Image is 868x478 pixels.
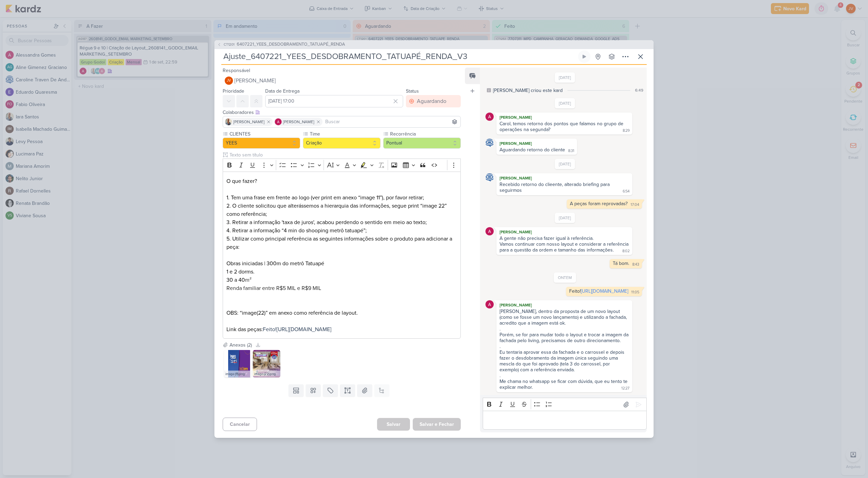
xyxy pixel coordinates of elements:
input: Kard Sem Título [221,50,577,63]
p: 2. O cliente solicitou que alterássemos a hierarquia das informações, segue print “image 22” como... [226,202,457,235]
div: . [500,326,629,332]
div: Anexos (2) [230,341,252,349]
div: [PERSON_NAME] [498,140,576,147]
div: Carol, temos retorno dos pontos que falamos no grupo de operações na segunda? [500,121,625,132]
div: [PERSON_NAME] criou este kard [493,87,563,94]
span: m² [245,277,251,283]
div: 8:02 [622,248,630,254]
input: Buscar [324,118,459,126]
div: 8:29 [623,128,630,133]
div: . [500,343,629,349]
div: 12:27 [621,386,630,391]
img: gjjp9VSUKNq7AHtPavoetEzxZ66DU098BmMuMLY7.png [224,350,251,377]
div: Vamos continuar com nosso layout e considerar a referência para a questão da ordem e tamanho das ... [500,241,630,253]
label: Responsável [223,68,250,73]
img: Alessandra Gomes [485,300,494,308]
div: [PERSON_NAME], dentro da proposta de um novo layout (como se fosse um novo lançamento) e utilizan... [500,308,629,326]
button: Criação [303,138,380,149]
div: A peças foram reprovadas? [570,201,627,207]
div: Aguardando retorno do cliente [500,147,565,153]
label: Data de Entrega [265,88,300,94]
label: Time [309,130,380,138]
div: Feito! [569,288,628,294]
div: Editor editing area: main [483,411,647,430]
div: 8:31 [568,148,574,154]
input: Select a date [265,95,403,107]
div: 8:43 [632,262,639,267]
button: YEES [223,138,300,149]
div: Recebido retorno do clieente, alterado briefing para seguirmos [500,182,611,193]
div: Tá bom. [613,260,629,266]
span: Feito! [263,326,277,333]
button: Pontual [383,138,461,149]
button: JV [PERSON_NAME] [223,74,461,87]
span: [PERSON_NAME] [283,119,314,125]
img: Alessandra Gomes [485,113,494,121]
div: [PERSON_NAME] [498,114,631,121]
div: image (22).png [253,371,280,377]
img: Alessandra Gomes [275,118,282,125]
p: 5. Utilizar como principal referência as seguintes informações sobre o produto para adicionar a p... [226,235,457,301]
label: Prioridade [223,88,244,94]
div: 17:04 [631,202,639,208]
button: Cancelar [223,418,257,431]
div: 6:54 [623,189,630,194]
div: Editor toolbar [223,159,461,172]
span: [PERSON_NAME] [234,77,276,85]
p: JV [227,79,231,83]
img: Iara Santos [225,118,232,125]
p: OBS: “image(22)” em anexo como referência de layout. Link das peças: [226,309,457,334]
a: [URL][DOMAIN_NAME] [277,326,331,333]
img: Caroline Traven De Andrade [485,173,494,182]
button: CT1201 6407221_YEES_DESDOBRAMENTO_TATUAPÉ_RENDA [217,41,345,48]
div: Colaboradores [223,109,461,116]
button: Aguardando [406,95,461,107]
input: Texto sem título [228,151,461,159]
label: CLIENTES [229,130,300,138]
div: Aguardando [417,97,446,105]
div: Joney Viana [225,77,233,85]
span: CT1201 [223,42,235,47]
div: Editor toolbar [483,398,647,411]
div: Ligar relógio [582,54,587,59]
div: image (11).png [224,371,251,377]
a: [URL][DOMAIN_NAME] [581,288,628,294]
div: 6:49 [635,87,643,93]
div: Eu tentaria aprovar essa da fachada e o carrossel e depois fazer o desdobramento da imagem única ... [500,349,629,373]
div: [PERSON_NAME] [498,229,631,235]
img: Caroline Traven De Andrade [485,139,494,147]
img: Alessandra Gomes [485,227,494,235]
div: Porém, se for para mudar todo o layout e trocar a imagem da fachada pelo living, precisamos de ou... [500,332,629,343]
div: [PERSON_NAME] [498,302,631,308]
img: YjBCLUpGq6YUlcTrlfIqETjObyV2eAFUGhVsJ3BN.jpg [253,350,280,377]
div: [PERSON_NAME] [498,175,631,182]
div: Editor editing area: main [223,172,461,339]
div: . [500,373,629,378]
span: Renda familiar entre R$5 MIL e R$9 MIL [226,285,321,292]
label: Recorrência [389,130,461,138]
span: [PERSON_NAME] [233,119,265,125]
p: O que fazer? 1. Tem uma frase em frente ao logo (ver print em anexo “image 11”), por favor retirar; [226,177,457,202]
span: 6407221_YEES_DESDOBRAMENTO_TATUAPÉ_RENDA [237,41,345,48]
label: Status [406,88,419,94]
div: 11:05 [631,290,639,295]
div: A gente não precisa fazer igual à referência. [500,235,629,241]
div: Me chama no whatsapp se ficar com dúvida, que eu tento te explicar melhor. [500,378,629,390]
